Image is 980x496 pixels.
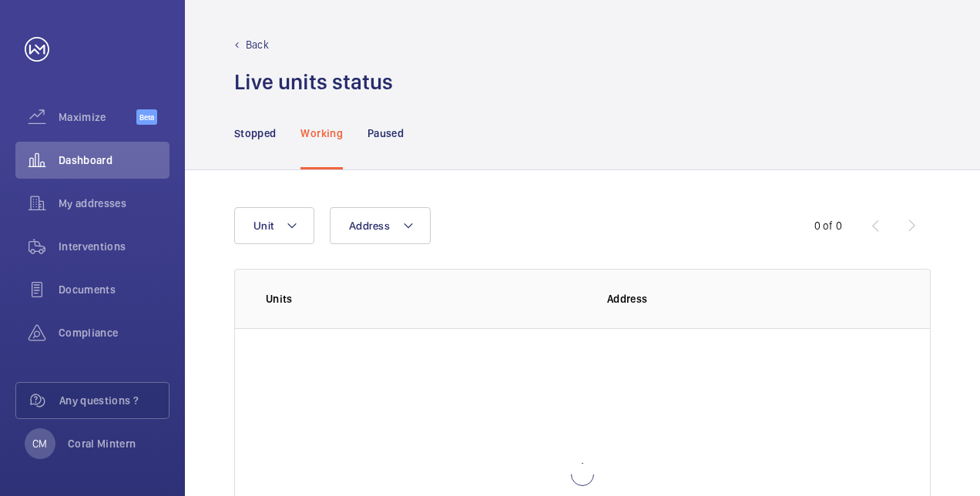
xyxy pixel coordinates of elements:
[234,68,393,96] h1: Live units status
[330,207,431,244] button: Address
[59,325,169,340] span: Compliance
[136,109,157,125] span: Beta
[59,282,169,297] span: Documents
[266,291,582,307] p: Units
[59,393,169,408] span: Any questions ?
[607,291,899,307] p: Address
[367,126,404,141] p: Paused
[814,218,842,233] div: 0 of 0
[349,220,390,232] span: Address
[300,126,342,141] p: Working
[59,152,169,168] span: Dashboard
[68,436,136,451] p: Coral Mintern
[59,196,169,211] span: My addresses
[234,207,314,244] button: Unit
[234,126,276,141] p: Stopped
[246,37,269,52] p: Back
[59,109,136,125] span: Maximize
[253,220,274,232] span: Unit
[32,436,47,451] p: CM
[59,239,169,254] span: Interventions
